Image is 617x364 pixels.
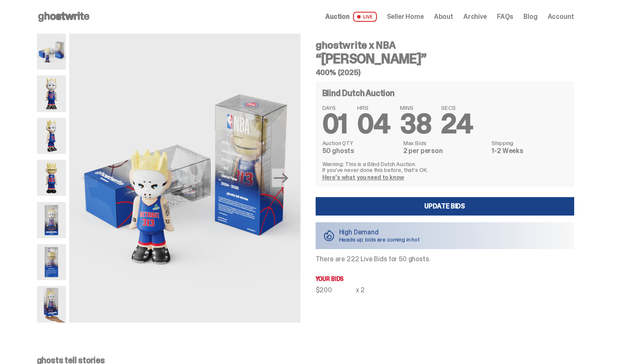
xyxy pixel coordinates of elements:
[322,161,567,173] p: Warning: This is a Blind Dutch Auction. If you’ve never done this before, that’s OK.
[497,13,513,20] a: FAQs
[316,69,574,76] h5: 400% (2025)
[322,89,395,97] h4: Blind Dutch Auction
[325,13,350,20] span: Auction
[492,140,567,146] dt: Shipping
[434,13,453,20] a: About
[316,256,574,263] p: There are 222 Live Bids for 50 ghosts.
[403,140,487,146] dt: Max Bids
[441,107,473,141] span: 24
[463,13,487,20] a: Archive
[357,105,390,111] span: HRS
[316,52,574,65] h3: “[PERSON_NAME]”
[353,12,377,22] span: LIVE
[37,118,66,154] img: Copy%20of%20Eminem_NBA_400_3.png
[272,169,290,187] button: Next
[492,148,567,154] dd: 1-2 Weeks
[357,107,390,141] span: 04
[403,148,487,154] dd: 2 per person
[69,34,301,322] img: Eminem_NBA_400_10.png
[37,75,66,112] img: Copy%20of%20Eminem_NBA_400_1.png
[37,202,66,238] img: Eminem_NBA_400_12.png
[37,286,66,322] img: eminem%20scale.png
[400,107,431,141] span: 38
[441,105,473,111] span: SECS
[322,148,398,154] dd: 50 ghosts
[316,287,356,294] div: $200
[356,287,365,294] div: x 2
[316,276,574,282] p: Your bids
[322,174,404,181] a: Here's what you need to know
[322,140,398,146] dt: Auction QTY
[322,107,348,141] span: 01
[325,12,376,22] a: Auction LIVE
[316,40,574,50] h4: ghostwrite x NBA
[548,13,574,20] a: Account
[322,105,348,111] span: DAYS
[37,34,66,70] img: Eminem_NBA_400_10.png
[523,13,537,20] a: Blog
[339,229,420,236] p: High Demand
[37,244,66,280] img: Eminem_NBA_400_13.png
[37,160,66,196] img: Copy%20of%20Eminem_NBA_400_6.png
[400,105,431,111] span: MINS
[316,197,574,216] a: Update Bids
[339,237,420,242] p: Heads up: bids are coming in hot
[387,13,424,20] a: Seller Home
